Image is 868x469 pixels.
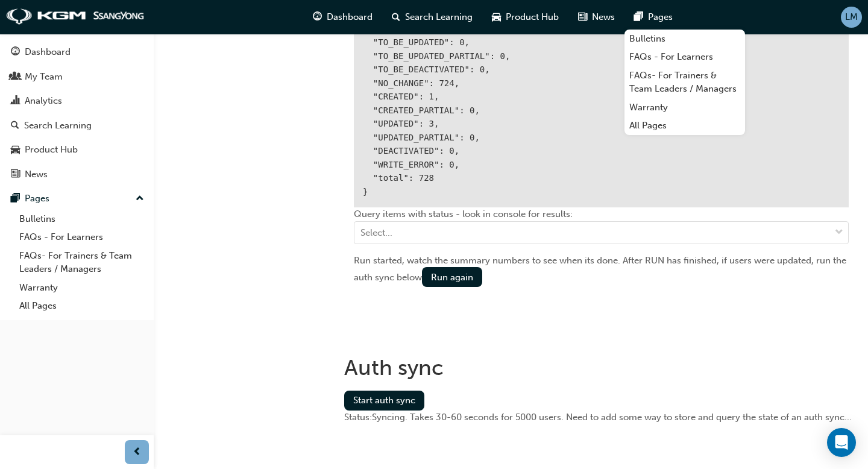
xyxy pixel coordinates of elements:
[25,143,78,157] div: Product Hub
[422,267,482,287] button: Run again
[354,207,849,254] div: Query items with status - look in console for results:
[14,279,149,297] a: Warranty
[354,254,849,288] div: Run started, watch the summary numbers to see when its done. After RUN has finished, if users wer...
[14,228,149,247] a: FAQs - For Learners
[11,121,19,131] span: search-icon
[5,187,149,210] button: Pages
[313,10,322,25] span: guage-icon
[5,163,149,186] a: News
[24,119,92,133] div: Search Learning
[303,5,382,30] a: guage-iconDashboard
[382,5,482,30] a: search-iconSearch Learning
[624,5,682,30] a: pages-iconPages
[133,445,142,460] span: prev-icon
[327,10,373,24] span: Dashboard
[492,10,501,25] span: car-icon
[482,5,568,30] a: car-iconProduct Hub
[827,428,856,457] div: Open Intercom Messenger
[25,45,71,59] div: Dashboard
[392,10,400,25] span: search-icon
[592,10,615,24] span: News
[14,297,149,315] a: All Pages
[136,191,144,207] span: up-icon
[11,194,20,204] span: pages-icon
[6,8,145,25] img: kgm
[578,10,587,25] span: news-icon
[506,10,559,24] span: Product Hub
[25,192,49,206] div: Pages
[14,247,149,279] a: FAQs- For Trainers & Team Leaders / Managers
[360,226,392,240] div: Select...
[5,139,149,161] a: Product Hub
[634,10,643,25] span: pages-icon
[568,5,624,30] a: news-iconNews
[845,10,858,24] span: LM
[624,66,745,98] a: FAQs- For Trainers & Team Leaders / Managers
[11,72,20,83] span: people-icon
[25,70,63,84] div: My Team
[11,169,20,180] span: news-icon
[11,96,20,107] span: chart-icon
[344,391,424,411] button: Start auth sync
[11,47,20,58] span: guage-icon
[344,354,858,381] h1: Auth sync
[11,145,20,156] span: car-icon
[25,168,48,181] div: News
[5,41,149,63] a: Dashboard
[624,48,745,66] a: FAQs - For Learners
[841,7,862,28] button: LM
[5,90,149,112] a: Analytics
[5,66,149,88] a: My Team
[405,10,473,24] span: Search Learning
[835,225,843,241] span: down-icon
[624,116,745,135] a: All Pages
[624,30,745,48] a: Bulletins
[344,411,858,424] div: Status: Syncing. Takes 30-60 seconds for 5000 users. Need to add some way to store and query the ...
[25,94,62,108] div: Analytics
[14,210,149,228] a: Bulletins
[5,39,149,187] button: DashboardMy TeamAnalyticsSearch LearningProduct HubNews
[648,10,673,24] span: Pages
[5,115,149,137] a: Search Learning
[624,98,745,117] a: Warranty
